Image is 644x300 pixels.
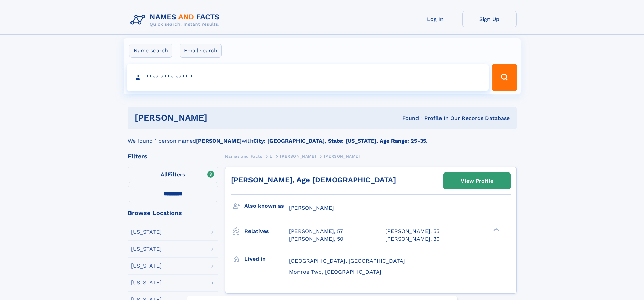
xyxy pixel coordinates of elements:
[129,44,172,58] label: Name search
[196,138,242,144] b: [PERSON_NAME]
[244,200,289,212] h3: Also known as
[131,263,162,269] div: [US_STATE]
[127,64,489,91] input: search input
[244,253,289,265] h3: Lived in
[231,176,396,184] a: [PERSON_NAME], Age [DEMOGRAPHIC_DATA]
[244,226,289,237] h3: Relatives
[128,210,218,216] div: Browse Locations
[408,11,462,27] a: Log In
[128,167,218,183] label: Filters
[180,44,222,58] label: Email search
[289,205,334,211] span: [PERSON_NAME]
[270,154,272,159] span: L
[161,171,168,178] span: All
[305,115,510,122] div: Found 1 Profile In Our Records Database
[131,246,162,252] div: [US_STATE]
[444,173,510,189] a: View Profile
[280,154,316,159] span: [PERSON_NAME]
[289,235,343,243] a: [PERSON_NAME], 50
[385,228,439,235] a: [PERSON_NAME], 55
[253,138,426,144] b: City: [GEOGRAPHIC_DATA], State: [US_STATE], Age Range: 25-35
[385,235,440,243] a: [PERSON_NAME], 30
[280,152,316,160] a: [PERSON_NAME]
[128,129,517,145] div: We found 1 person named with .
[289,269,381,275] span: Monroe Twp, [GEOGRAPHIC_DATA]
[131,280,162,285] div: [US_STATE]
[270,152,272,160] a: L
[289,228,343,235] a: [PERSON_NAME], 57
[128,11,225,29] img: Logo Names and Facts
[492,64,517,91] button: Search Button
[135,114,305,122] h1: [PERSON_NAME]
[131,229,162,235] div: [US_STATE]
[128,153,218,159] div: Filters
[461,173,493,189] div: View Profile
[492,228,500,232] div: ❯
[225,152,262,160] a: Names and Facts
[289,258,405,264] span: [GEOGRAPHIC_DATA], [GEOGRAPHIC_DATA]
[462,11,517,27] a: Sign Up
[324,154,360,159] span: [PERSON_NAME]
